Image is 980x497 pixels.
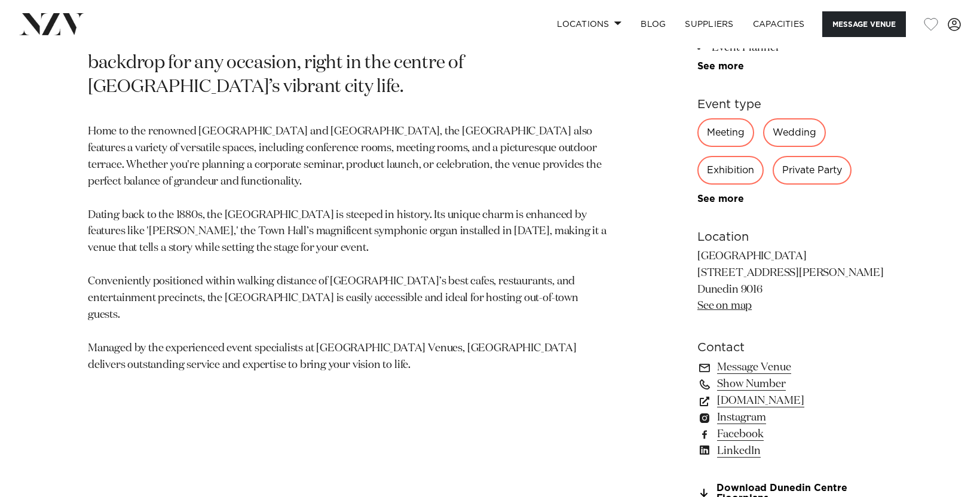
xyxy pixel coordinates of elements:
[743,11,814,37] a: Capacities
[547,11,631,37] a: Locations
[697,156,764,185] div: Exhibition
[697,392,892,409] a: [DOMAIN_NAME]
[697,443,892,459] a: LinkedIn
[773,156,852,185] div: Private Party
[697,426,892,443] a: Facebook
[822,11,906,37] button: Message Venue
[88,124,612,373] p: Home to the renowned [GEOGRAPHIC_DATA] and [GEOGRAPHIC_DATA], the [GEOGRAPHIC_DATA] also features...
[631,11,675,37] a: BLOG
[697,339,892,357] h6: Contact
[697,300,752,311] a: See on map
[697,376,892,392] a: Show Number
[675,11,743,37] a: SUPPLIERS
[697,118,754,147] div: Meeting
[697,96,892,113] h6: Event type
[697,228,892,246] h6: Location
[763,118,826,147] div: Wedding
[697,409,892,426] a: Instagram
[19,13,84,35] img: nzv-logo.png
[697,359,892,376] a: Message Venue
[697,249,892,315] p: [GEOGRAPHIC_DATA] [STREET_ADDRESS][PERSON_NAME] Dunedin 9016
